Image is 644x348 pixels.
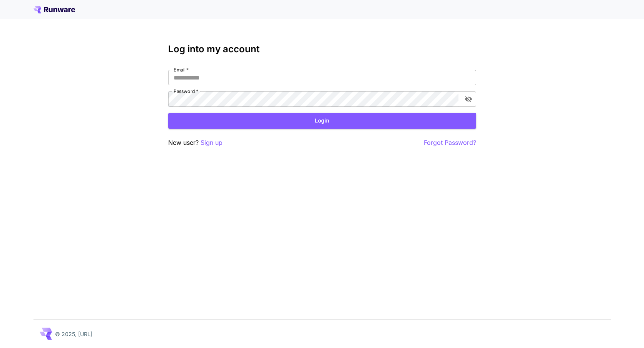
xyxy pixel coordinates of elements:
[174,66,189,73] label: Email
[168,44,476,55] h3: Log into my account
[174,88,198,94] label: Password
[462,92,475,106] button: toggle password visibility
[55,330,92,338] p: © 2025, [URL]
[168,138,222,147] p: New user?
[168,113,476,129] button: Login
[424,138,476,147] button: Forgot Password?
[201,138,222,147] button: Sign up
